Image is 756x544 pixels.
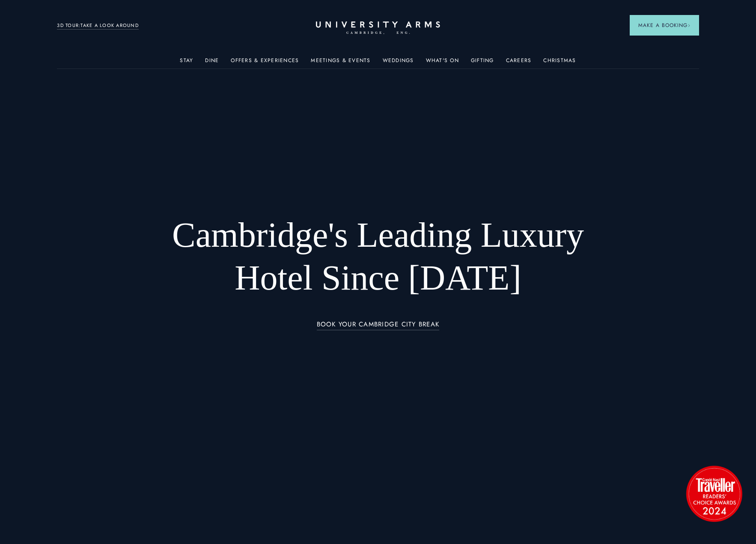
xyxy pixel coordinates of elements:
[383,57,414,69] a: Weddings
[316,21,440,35] a: Home
[688,24,691,27] img: Arrow icon
[317,321,440,331] a: BOOK YOUR CAMBRIDGE CITY BREAK
[180,57,193,69] a: Stay
[471,57,494,69] a: Gifting
[150,214,607,299] h1: Cambridge's Leading Luxury Hotel Since [DATE]
[543,57,576,69] a: Christmas
[205,57,219,69] a: Dine
[630,15,699,36] button: Make a BookingArrow icon
[311,57,370,69] a: Meetings & Events
[682,461,746,526] img: image-2524eff8f0c5d55edbf694693304c4387916dea5-1501x1501-png
[426,57,459,69] a: What's On
[638,21,691,29] span: Make a Booking
[506,57,532,69] a: Careers
[57,22,139,30] a: 3D TOUR:TAKE A LOOK AROUND
[231,57,299,69] a: Offers & Experiences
